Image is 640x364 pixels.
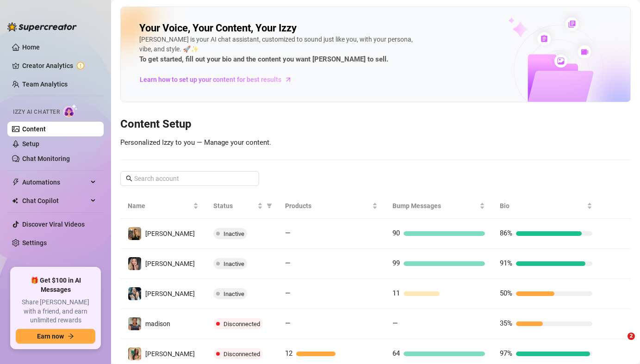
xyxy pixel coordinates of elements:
[128,287,141,300] img: Emma
[145,260,195,267] span: [PERSON_NAME]
[128,347,141,360] img: fiona
[500,289,512,297] span: 50%
[284,75,293,84] span: arrow-right
[265,199,274,213] span: filter
[492,193,600,219] th: Bio
[392,229,400,237] span: 90
[139,22,297,35] h2: Your Voice, Your Content, Your Izzy
[140,74,281,85] span: Learn how to set up your content for best results
[392,201,478,211] span: Bump Messages
[139,35,417,65] div: [PERSON_NAME] is your AI chat assistant, customized to sound just like you, with your persona, vi...
[139,55,388,63] strong: To get started, fill out your bio and the content you want [PERSON_NAME] to sell.
[500,349,512,358] span: 97%
[120,193,206,219] th: Name
[267,203,272,209] span: filter
[145,350,195,358] span: [PERSON_NAME]
[16,276,95,294] span: 🎁 Get $100 in AI Messages
[206,193,278,219] th: Status
[22,193,88,208] span: Chat Copilot
[12,197,18,204] img: Chat Copilot
[285,259,291,267] span: —
[145,230,195,237] span: [PERSON_NAME]
[609,333,631,355] iframe: Intercom live chat
[145,320,170,327] span: madison
[12,179,19,186] span: thunderbolt
[224,321,260,327] span: Disconnected
[22,58,96,73] a: Creator Analytics exclamation-circle
[37,333,64,340] span: Earn now
[392,259,400,267] span: 99
[126,175,132,182] span: search
[16,298,95,325] span: Share [PERSON_NAME] with a friend, and earn unlimited rewards
[500,319,512,327] span: 35%
[224,230,244,237] span: Inactive
[392,289,400,297] span: 11
[22,125,46,133] a: Content
[392,349,400,358] span: 64
[500,201,585,211] span: Bio
[285,201,370,211] span: Products
[120,117,631,132] h3: Content Setup
[213,201,255,211] span: Status
[63,104,78,117] img: AI Chatter
[285,229,291,237] span: —
[120,138,271,147] span: Personalized Izzy to you — Manage your content.
[500,259,512,267] span: 91%
[285,319,291,327] span: —
[13,108,60,117] span: Izzy AI Chatter
[224,290,244,297] span: Inactive
[500,229,512,237] span: 86%
[22,221,85,228] a: Discover Viral Videos
[128,201,191,211] span: Name
[139,72,299,87] a: Learn how to set up your content for best results
[224,351,260,358] span: Disconnected
[392,319,398,327] span: —
[7,22,77,31] img: logo-BBDzfeDw.svg
[385,193,492,219] th: Bump Messages
[134,173,246,184] input: Search account
[22,140,39,148] a: Setup
[628,333,635,340] span: 2
[22,80,68,88] a: Team Analytics
[128,317,141,330] img: madison
[128,227,141,240] img: kendall
[145,290,195,297] span: [PERSON_NAME]
[68,333,74,339] span: arrow-right
[224,260,244,267] span: Inactive
[487,7,630,102] img: ai-chatter-content-library-cLFOSyPT.png
[22,155,70,162] a: Chat Monitoring
[128,257,141,270] img: tatum
[285,349,292,358] span: 12
[22,175,88,190] span: Automations
[285,289,291,297] span: —
[22,43,40,51] a: Home
[16,329,95,344] button: Earn nowarrow-right
[278,193,385,219] th: Products
[22,239,47,247] a: Settings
